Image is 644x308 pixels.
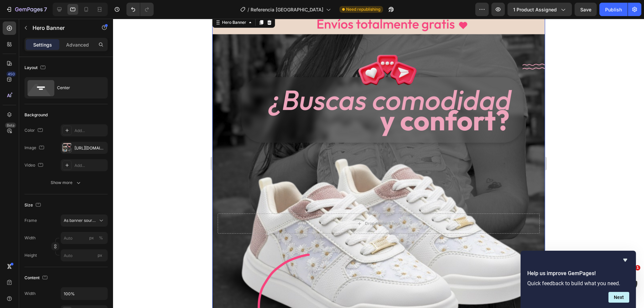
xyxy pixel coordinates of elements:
div: Help us improve GemPages! [527,256,629,303]
div: Content [24,273,49,283]
label: Height [24,252,37,258]
div: % [99,235,103,241]
div: Center [57,80,98,96]
span: As banner source [64,218,97,224]
label: Frame [24,218,37,224]
div: Color [24,126,44,135]
p: Settings [33,41,52,48]
span: 1 product assigned [513,6,557,13]
button: Hide survey [621,256,629,264]
input: px% [61,232,108,244]
div: Size [24,201,42,210]
button: Show more [24,177,108,189]
div: Beta [5,123,16,128]
div: Background [24,112,48,118]
button: 7 [3,3,50,16]
p: Quick feedback to build what you need. [527,280,629,287]
div: px [89,235,94,241]
div: Image [24,143,46,152]
input: px [61,249,108,261]
button: px [97,234,105,242]
button: Publish [599,3,628,16]
div: Add... [74,128,106,134]
span: Need republishing [346,6,380,12]
p: Hero Banner [33,24,90,32]
div: Video [24,161,45,170]
div: Show more [51,179,82,186]
span: Referencia [GEOGRAPHIC_DATA] [251,6,323,13]
button: Save [575,3,597,16]
div: 450 [6,71,16,77]
div: Publish [605,6,622,13]
span: / [248,6,249,13]
iframe: Design area [212,19,545,308]
div: Width [24,291,36,297]
button: As banner source [61,214,108,227]
p: Advanced [66,41,89,48]
span: px [98,253,102,258]
div: Add... [74,163,106,169]
div: Undo/Redo [126,3,154,16]
div: Layout [24,63,47,72]
span: 1 [635,265,640,270]
p: 7 [44,5,47,13]
label: Width [24,235,36,241]
button: % [88,234,96,242]
button: 1 product assigned [507,3,572,16]
div: [URL][DOMAIN_NAME] [74,145,106,151]
span: Save [580,7,591,12]
button: Next question [608,292,629,303]
h2: Help us improve GemPages! [527,269,629,278]
input: Auto [61,288,107,300]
